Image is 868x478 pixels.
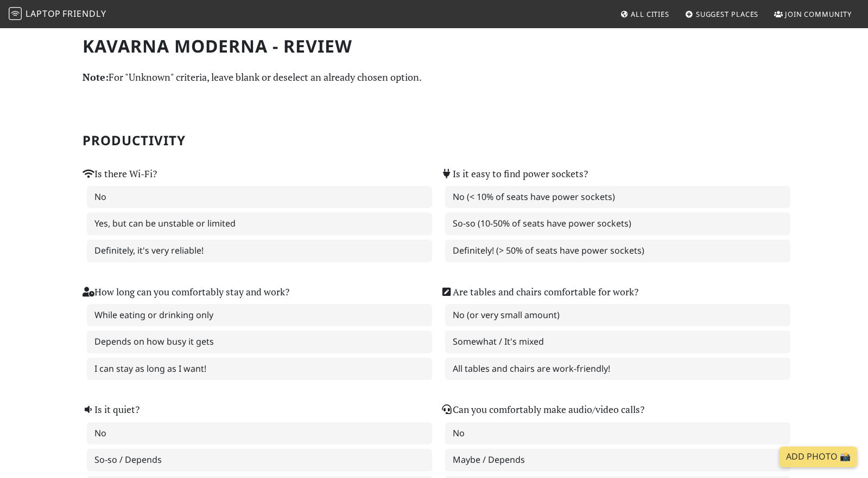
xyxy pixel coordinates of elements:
[87,186,432,209] label: No
[785,9,852,19] span: Join Community
[445,422,790,445] label: No
[696,9,759,19] span: Suggest Places
[87,304,432,327] label: While eating or drinking only
[441,402,644,417] label: Can you comfortably make audio/video calls?
[62,8,106,20] span: Friendly
[83,285,289,300] label: How long can you comfortably stay and work?
[9,7,22,20] img: LaptopFriendly
[441,166,588,182] label: Is it easy to find power sockets?
[87,422,432,445] label: No
[445,186,790,209] label: No (< 10% of seats have power sockets)
[83,36,786,56] h1: Kavarna Moderna - Review
[87,358,432,380] label: I can stay as long as I want!
[445,358,790,380] label: All tables and chairs are work-friendly!
[445,304,790,327] label: No (or very small amount)
[681,4,763,24] a: Suggest Places
[770,4,856,24] a: Join Community
[87,212,432,235] label: Yes, but can be unstable or limited
[87,331,432,353] label: Depends on how busy it gets
[83,69,786,85] p: For "Unknown" criteria, leave blank or deselect an already chosen option.
[83,402,140,417] label: Is it quiet?
[441,285,638,300] label: Are tables and chairs comfortable for work?
[87,449,432,471] label: So-so / Depends
[445,331,790,353] label: Somewhat / It's mixed
[445,212,790,235] label: So-so (10-50% of seats have power sockets)
[87,240,432,262] label: Definitely, it's very reliable!
[631,9,669,19] span: All Cities
[9,5,106,24] a: LaptopFriendly LaptopFriendly
[445,240,790,262] label: Definitely! (> 50% of seats have power sockets)
[83,70,109,83] strong: Note:
[616,4,674,24] a: All Cities
[83,166,157,182] label: Is there Wi-Fi?
[445,449,790,471] label: Maybe / Depends
[26,8,61,20] span: Laptop
[780,447,857,467] a: Add Photo 📸
[83,133,786,148] h2: Productivity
